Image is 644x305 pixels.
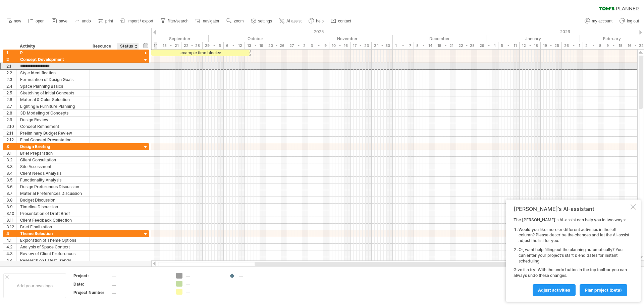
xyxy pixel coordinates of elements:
[6,90,16,96] div: 2.5
[20,230,86,237] div: Theme Selection
[338,19,351,23] span: contact
[20,50,86,56] div: P
[20,170,86,176] div: Client Needs Analysis
[186,281,222,287] div: ....
[50,17,69,25] a: save
[249,17,274,25] a: settings
[308,42,329,49] div: 3 - 9
[393,42,414,49] div: 1 - 7
[73,281,110,287] div: Date:
[20,204,86,210] div: Timeline Discussion
[118,35,209,42] div: September 2025
[618,17,641,25] a: log out
[14,19,21,23] span: new
[583,17,614,25] a: my account
[20,110,86,116] div: 3D Modeling of Concepts
[168,19,189,23] span: filter/search
[118,17,155,25] a: import / export
[604,42,625,49] div: 9 - 15
[59,19,67,23] span: save
[3,273,66,298] div: Add your own logo
[20,103,86,109] div: Lighting & Furniture Planning
[6,190,16,197] div: 3.7
[519,247,629,264] li: Or, want help filling out the planning automatically? You can enter your project's start & end da...
[302,35,393,42] div: November 2025
[20,224,86,230] div: Brief Finalization
[20,237,86,243] div: Exploration of Theme Options
[181,42,203,49] div: 22 - 28
[435,42,456,49] div: 15 - 21
[580,284,627,296] a: plan project (beta)
[186,289,222,295] div: ....
[20,90,86,96] div: Sketching of Initial Concepts
[82,19,91,23] span: undo
[20,183,86,190] div: Design Preferences Discussion
[20,70,86,76] div: Style Identification
[5,17,23,25] a: new
[96,17,115,25] a: print
[6,123,16,130] div: 2.10
[562,42,583,49] div: 26 - 1
[520,42,541,49] div: 12 - 18
[224,42,245,49] div: 6 - 12
[6,177,16,183] div: 3.5
[73,17,93,25] a: undo
[414,42,435,49] div: 8 - 14
[20,76,86,83] div: Formulation of Design Goals
[20,96,86,103] div: Material & Color Selection
[6,130,16,136] div: 2.11
[6,110,16,116] div: 2.8
[73,273,110,279] div: Project:
[6,244,16,250] div: 4.2
[20,217,86,223] div: Client Feedback Collection
[112,273,168,279] div: ....
[26,17,47,25] a: open
[533,284,576,296] a: Adjust activities
[20,210,86,217] div: Presentation of Draft Brief
[20,163,86,170] div: Site Assessment
[20,43,86,50] div: Activity
[225,17,246,25] a: zoom
[6,56,16,63] div: 2
[112,281,168,287] div: ....
[93,43,113,50] div: Resource
[20,137,86,143] div: Final Concept Presentation
[6,170,16,176] div: 3.4
[514,206,629,212] div: [PERSON_NAME]'s AI-assistant
[498,42,520,49] div: 5 - 11
[393,35,486,42] div: December 2025
[477,42,498,49] div: 29 - 4
[514,217,629,296] div: The [PERSON_NAME]'s AI-assist can help you in two ways: Give it a try! With the undo button in th...
[456,42,477,49] div: 22 - 28
[6,103,16,109] div: 2.7
[266,42,287,49] div: 20 - 26
[209,35,302,42] div: October 2025
[20,177,86,183] div: Functionality Analysis
[286,19,302,23] span: AI assist
[6,157,16,163] div: 3.2
[112,290,168,295] div: ....
[194,17,221,25] a: navigator
[105,19,113,23] span: print
[541,42,562,49] div: 19 - 25
[316,19,324,23] span: help
[538,288,570,293] span: Adjust activities
[519,227,629,244] li: Would you like more or different activities in the left column? Please describe the changes and l...
[159,17,191,25] a: filter/search
[583,42,604,49] div: 2 - 8
[351,42,372,49] div: 17 - 23
[6,143,16,150] div: 3
[239,273,275,279] div: ....
[6,217,16,223] div: 3.11
[329,42,351,49] div: 10 - 16
[6,197,16,203] div: 3.8
[203,19,219,23] span: navigator
[160,42,181,49] div: 15 - 21
[6,150,16,156] div: 3.1
[6,237,16,243] div: 4.1
[20,130,86,136] div: Preliminary Budget Review
[372,42,393,49] div: 24 - 30
[6,137,16,143] div: 2.12
[287,42,308,49] div: 27 - 2
[6,210,16,217] div: 3.10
